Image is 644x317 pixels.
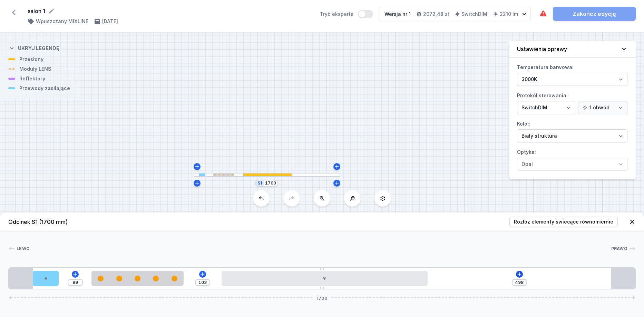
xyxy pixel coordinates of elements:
button: Ukryj legendę [8,39,59,56]
div: Hole for power supply cable [33,271,59,286]
label: Optyka: [517,147,627,171]
label: Temperatura barwowa: [517,62,627,86]
input: Wymiar [mm] [197,280,208,285]
input: Wymiar [mm] [514,280,525,285]
button: Edytuj nazwę projektu [48,8,55,14]
span: Rozłóż elementy świecące równomiernie [514,218,613,225]
select: Temperatura barwowa: [517,73,627,86]
select: Optyka: [517,158,627,171]
label: Tryb eksperta [320,10,373,18]
button: Dodaj element [72,271,79,278]
button: Dodaj element [516,271,523,278]
h4: [DATE] [102,18,118,25]
select: Kolor: [517,129,627,142]
span: 1700 [314,296,330,300]
label: Protokół sterowania: [517,90,627,114]
h4: 2072,48 zł [423,11,449,18]
button: Wersja nr 12072,48 złSwitchDIM2210 lm [379,7,531,21]
div: Wersja nr 1 [384,11,411,18]
select: Protokół sterowania: [578,101,627,114]
button: Dodaj element [199,271,206,278]
h4: SwitchDIM [461,11,487,18]
h4: Ukryj legendę [18,45,59,52]
button: Tryb eksperta [358,10,373,18]
h4: Ustawienia oprawy [517,45,567,53]
label: Kolor: [517,118,627,142]
input: Wymiar [mm] [70,280,81,285]
button: Rozłóż elementy świecące równomiernie [509,217,618,227]
span: Lewo [17,246,30,251]
div: LENS module 250mm 54° [91,271,184,286]
select: Protokół sterowania: [517,101,575,114]
div: LED opal module 560mm [222,271,428,286]
input: Wymiar [mm] [265,180,276,186]
h4: 2210 lm [500,11,518,18]
h4: Odcinek S1 [8,218,68,226]
form: salon 1 [28,7,312,15]
h4: Wpuszczany MIXLINE [36,18,88,25]
button: Ustawienia oprawy [509,41,636,58]
span: (1700 mm) [39,218,68,225]
span: Prawo [611,246,628,251]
